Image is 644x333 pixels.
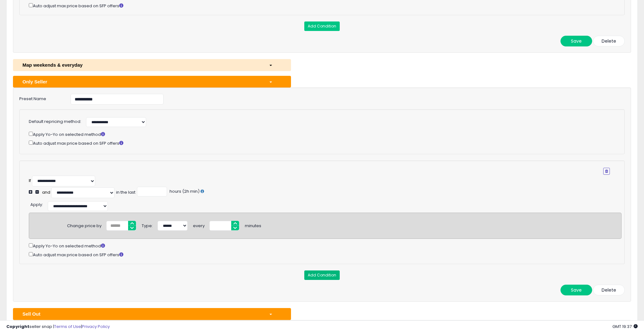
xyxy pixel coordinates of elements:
[593,36,625,46] button: Delete
[560,285,592,295] button: Save
[13,308,291,320] button: Sell Out
[6,324,110,330] div: seller snap | |
[6,324,29,330] strong: Copyright
[593,285,625,295] button: Delete
[605,169,608,173] i: Remove Condition
[304,270,340,280] button: Add Condition
[612,324,638,330] span: 2025-10-6 19:37 GMT
[245,221,261,229] div: minutes
[18,62,264,68] div: Map weekends & everyday
[560,36,592,46] button: Save
[67,221,102,229] div: Change price by
[82,324,110,330] a: Privacy Policy
[15,94,66,102] label: Preset Name
[193,221,205,229] div: every
[142,221,153,229] div: Type:
[18,78,264,85] div: Only Seller
[116,190,135,196] div: in the last
[29,119,81,125] label: Default repricing method:
[29,251,622,258] div: Auto adjust max price based on SFP offers
[30,200,43,208] div: :
[29,139,610,147] div: Auto adjust max price based on SFP offers
[304,21,340,31] button: Add Condition
[29,130,610,138] div: Apply Yo-Yo on selected method
[169,188,200,194] span: hours (2h min)
[13,59,291,71] button: Map weekends & everyday
[18,311,264,317] div: Sell Out
[29,2,622,9] div: Auto adjust max price based on SFP offers
[30,202,42,208] span: Apply
[54,324,81,330] a: Terms of Use
[13,76,291,88] button: Only Seller
[29,242,622,249] div: Apply Yo-Yo on selected method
